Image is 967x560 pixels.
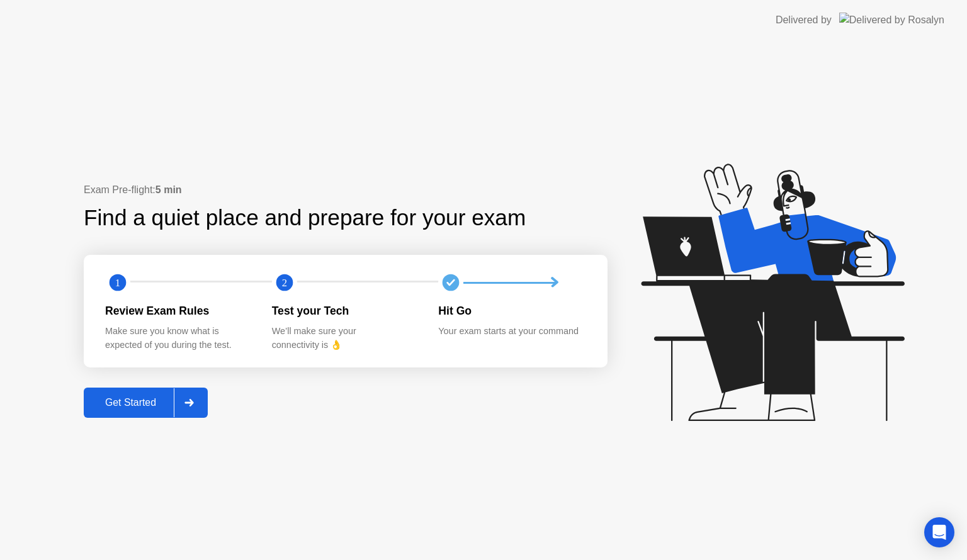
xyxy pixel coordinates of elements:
[272,303,419,319] div: Test your Tech
[438,303,585,319] div: Hit Go
[115,277,120,289] text: 1
[924,517,954,547] div: Open Intercom Messenger
[84,182,608,198] div: Exam Pre-flight:
[438,325,585,339] div: Your exam starts at your command
[105,325,252,352] div: Make sure you know what is expected of you during the test.
[839,13,944,27] img: Delivered by Rosalyn
[88,397,174,408] div: Get Started
[105,303,252,319] div: Review Exam Rules
[282,277,287,289] text: 2
[84,388,208,418] button: Get Started
[272,325,419,352] div: We’ll make sure your connectivity is 👌
[776,13,832,28] div: Delivered by
[84,201,528,235] div: Find a quiet place and prepare for your exam
[156,184,182,195] b: 5 min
